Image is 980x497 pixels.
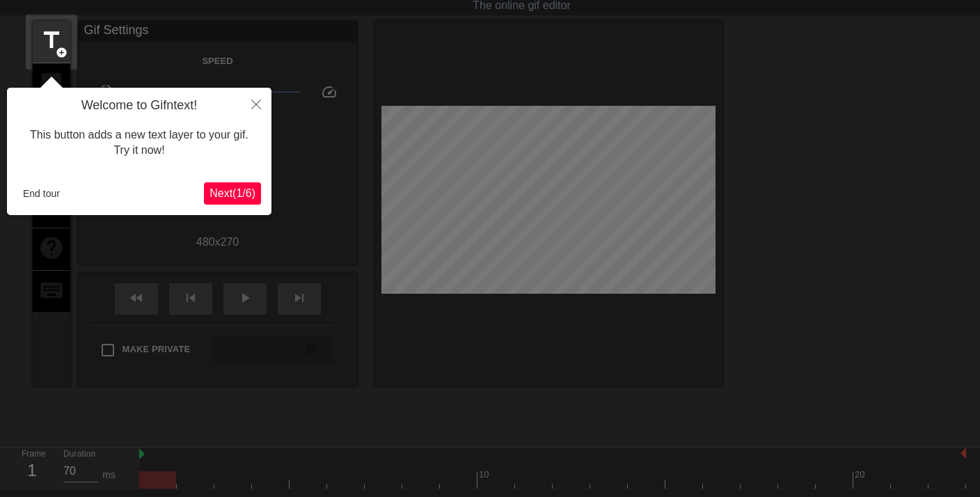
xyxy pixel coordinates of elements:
[241,88,271,120] button: Close
[17,113,261,173] div: This button adds a new text layer to your gif. Try it now!
[204,182,261,205] button: Next
[17,183,65,204] button: End tour
[17,98,261,113] h4: Welcome to Gifntext!
[210,187,255,199] span: Next ( 1 / 6 )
